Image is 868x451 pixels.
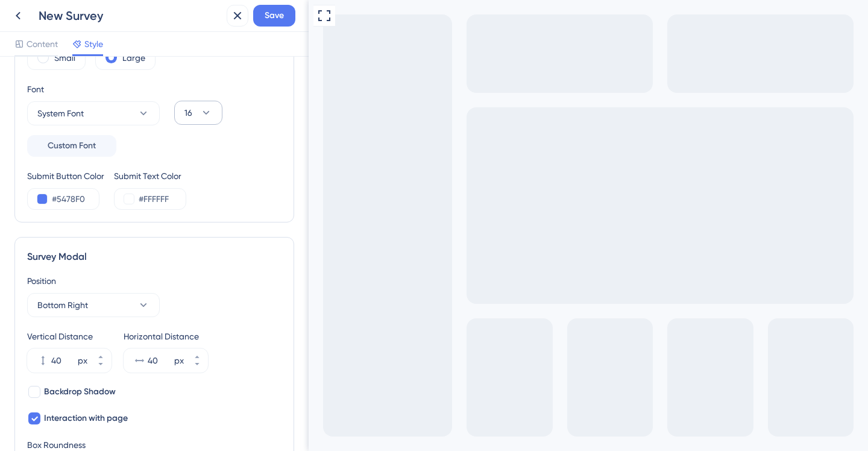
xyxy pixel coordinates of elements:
div: 통역 지원이 가능한 언어를 선택해주세요! 앱에 표기되어 외국인 환자 모객에 도움을 받으실 수 있어요! [14,31,183,89]
input: 태국어 [72,160,80,168]
input: px [148,353,172,368]
button: px [90,348,112,361]
button: Save [253,5,295,27]
div: Submit Text Color [114,169,186,183]
span: 중국어(번체) [69,141,124,151]
label: Large [122,51,145,65]
input: 중국어(간체) [72,101,80,109]
div: Multiple choices rating [69,99,124,212]
span: Interaction with page [44,411,128,426]
span: Content [27,37,58,51]
div: Survey Modal [27,250,281,264]
span: Custom Font [48,139,96,153]
div: New Survey [39,7,222,24]
button: Submit survey [79,222,113,235]
div: Submit Button Color [27,169,104,183]
div: px [174,353,184,368]
input: 영어 [72,189,80,197]
button: px [90,361,112,373]
input: 중국어(번체) [72,130,80,138]
button: System Font [27,101,160,125]
button: Custom Font [27,135,116,157]
div: Font [27,82,160,96]
span: 태국어 [69,171,98,181]
span: Style [84,37,103,51]
span: Save [265,8,284,23]
button: px [186,361,208,373]
input: px [51,353,75,368]
div: Position [27,274,281,288]
label: Small [54,51,75,65]
div: px [78,353,87,368]
span: Backdrop Shadow [44,385,116,399]
span: System Font [37,106,84,121]
span: Bottom Right [37,298,88,312]
div: Vertical Distance [27,329,112,344]
div: Close survey [169,10,183,24]
span: 중국어(간체) [69,112,124,122]
div: Horizontal Distance [124,329,208,344]
span: 16 [184,106,192,120]
button: px [186,348,208,361]
button: Bottom Right [27,293,160,317]
span: 영어 [69,200,89,210]
button: 16 [174,101,222,125]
